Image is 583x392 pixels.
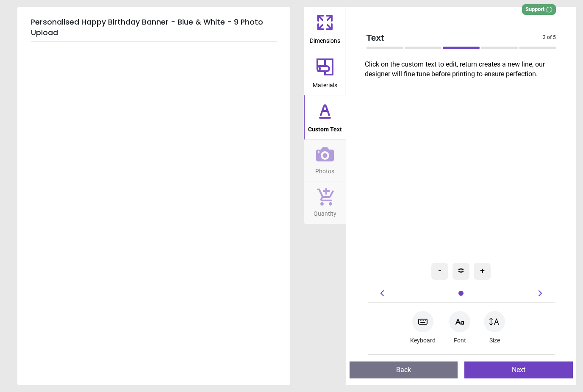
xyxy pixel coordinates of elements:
[304,140,346,181] button: Photos
[474,263,491,280] div: +
[366,31,543,44] span: Text
[410,309,436,347] div: Keyboard
[304,95,346,139] button: Custom Text
[304,51,346,95] button: Materials
[350,361,458,378] button: Back
[484,309,505,347] div: Size
[308,121,342,134] span: Custom Text
[314,206,336,218] span: Quantity
[304,181,346,224] button: Quantity
[310,33,340,45] span: Dimensions
[431,263,448,280] div: -
[365,60,563,79] p: Click on the custom text to edit, return creates a new line, our designer will fine tune before p...
[464,361,573,378] button: Next
[304,7,346,51] button: Dimensions
[543,34,556,41] span: 3 of 5
[31,14,277,42] h5: Personalised Happy Birthday Banner - Blue & White - 9 Photo Upload
[522,4,556,15] div: Support
[458,268,464,273] img: recenter
[315,163,334,176] span: Photos
[313,77,337,90] span: Materials
[449,309,470,347] div: Font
